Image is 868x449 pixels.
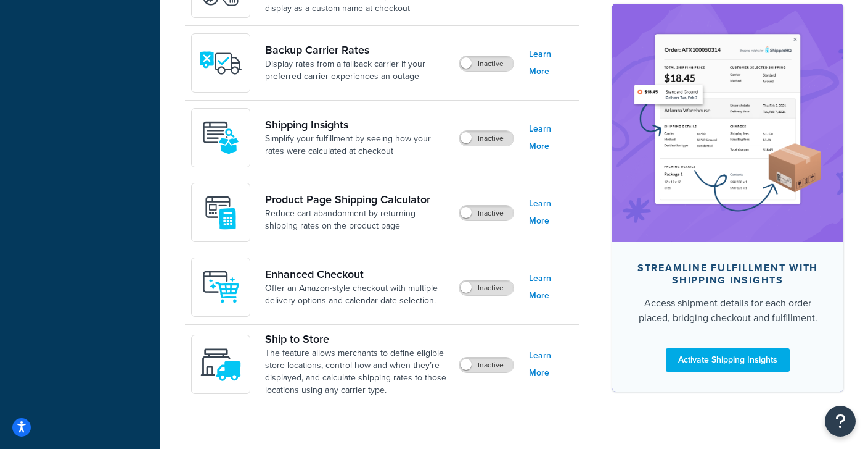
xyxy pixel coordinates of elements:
[265,43,449,57] a: Backup Carrier Rates
[666,348,790,372] a: Activate Shipping Insights
[459,131,514,146] label: Inactive
[265,347,449,397] a: The feature allows merchants to define eligible store locations, control how and when they’re dis...
[265,58,449,83] a: Display rates from a fallback carrier if your preferred carrier experiences an outage
[825,406,856,437] button: Open Resource Center
[459,358,514,372] label: Inactive
[632,296,824,325] div: Access shipment details for each order placed, bridging checkout and fulfillment.
[459,56,514,71] label: Inactive
[199,41,242,85] img: icon-duo-feat-backup-carrier-4420b188.png
[265,118,449,132] a: Shipping Insights
[199,343,242,386] img: icon-duo-feat-ship-to-store-7c4d6248.svg
[529,46,573,80] a: Learn More
[265,208,449,232] a: Reduce cart abandonment by returning shipping rates on the product page
[199,191,242,234] img: +D8d0cXZM7VpdAAAAAElFTkSuQmCC
[529,195,573,230] a: Learn More
[265,332,449,346] a: Ship to Store
[265,282,449,307] a: Offer an Amazon-style checkout with multiple delivery options and calendar date selection.
[265,193,449,206] a: Product Page Shipping Calculator
[199,266,242,309] img: RgAAAABJRU5ErkJggg==
[265,133,449,157] a: Simplify your fulfillment by seeing how your rates were calculated at checkout
[199,116,242,159] img: Acw9rhKYsOEjAAAAAElFTkSuQmCC
[529,270,573,304] a: Learn More
[631,22,825,224] img: feature-image-si-e24932ea9b9fcd0ff835db86be1ff8d589347e8876e1638d903ea230a36726be.png
[632,262,824,287] div: Streamline Fulfillment with Shipping Insights
[529,347,573,382] a: Learn More
[529,120,573,155] a: Learn More
[459,280,514,295] label: Inactive
[459,206,514,220] label: Inactive
[265,267,449,281] a: Enhanced Checkout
